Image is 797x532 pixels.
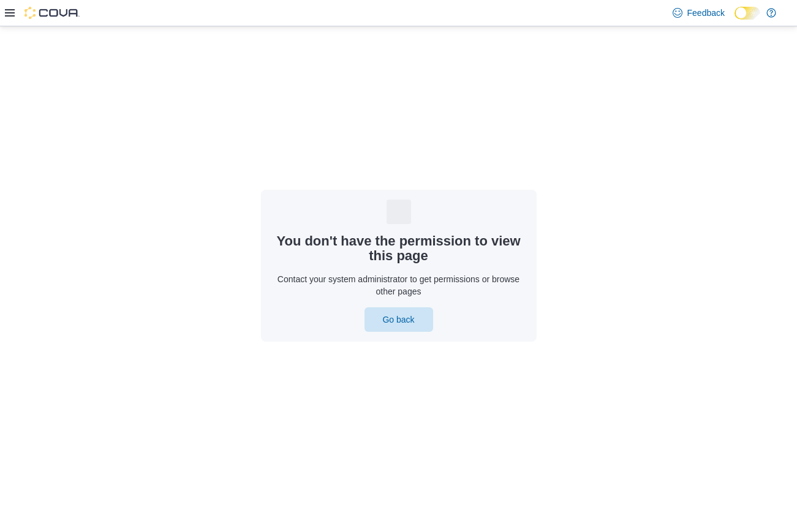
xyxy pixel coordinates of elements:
img: Cova [25,7,80,19]
a: Feedback [668,1,730,25]
span: Go back [382,313,414,326]
input: Dark Mode [735,7,760,20]
p: Contact your system administrator to get permissions or browse other pages [271,273,527,298]
h3: You don't have the permission to view this page [271,234,527,263]
button: Go back [365,307,433,332]
span: Feedback [687,7,725,19]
